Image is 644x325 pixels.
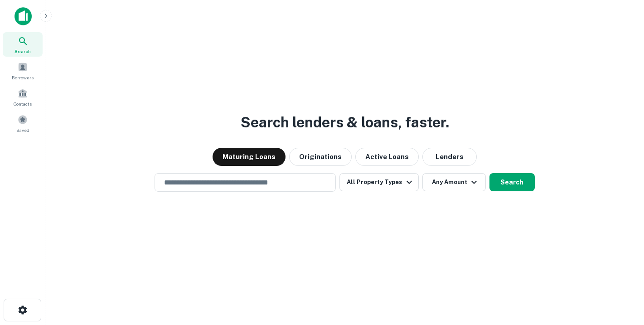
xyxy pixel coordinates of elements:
[3,85,43,109] a: Contacts
[599,252,644,296] iframe: Chat Widget
[339,173,418,191] button: All Property Types
[355,148,419,166] button: Active Loans
[15,7,32,25] img: capitalize-icon.png
[12,74,34,81] span: Borrowers
[213,148,286,166] button: Maturing Loans
[422,148,477,166] button: Lenders
[241,112,449,133] h3: Search lenders & loans, faster.
[489,173,535,191] button: Search
[15,48,31,55] span: Search
[422,173,486,191] button: Any Amount
[3,111,43,136] a: Saved
[289,148,352,166] button: Originations
[16,126,29,134] span: Saved
[3,32,43,57] a: Search
[14,100,32,107] span: Contacts
[3,58,43,83] a: Borrowers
